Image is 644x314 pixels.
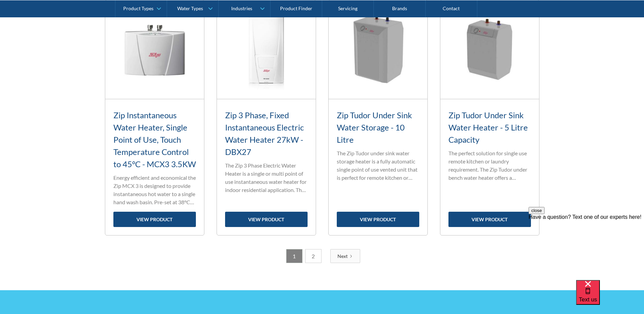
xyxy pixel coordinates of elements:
iframe: podium webchat widget bubble [576,280,644,314]
a: 2 [305,249,321,263]
h3: Zip 3 Phase, Fixed Instantaneous Electric Water Heater 27kW - DBX27 [225,109,308,158]
div: Water Types [177,5,203,11]
a: view product [225,212,308,227]
p: The Zip Tudor under sink water storage heater is a fully automatic single point of use vented uni... [337,149,419,182]
a: 1 [286,249,302,263]
h3: Zip Tudor Under Sink Water Storage - 10 Litre [337,109,419,146]
div: List [105,249,539,263]
div: Next [337,252,348,260]
a: Next Page [330,249,360,263]
div: Industries [231,5,252,11]
p: The perfect solution for single use remote kitchen or laundry requirement. The Zip Tudor under be... [448,149,531,182]
iframe: podium webchat widget prompt [529,207,644,289]
div: Product Types [123,5,153,11]
p: The Zip 3 Phase Electric Water Heater is a single or multi point of use instantaneous water heate... [225,161,308,194]
h3: Zip Tudor Under Sink Water Heater - 5 Litre Capacity [448,109,531,146]
p: Energy efficient and economical the Zip MCX 3 is designed to provide instantaneous hot water to a... [113,174,196,206]
a: view product [337,212,419,227]
h3: Zip Instantaneous Water Heater, Single Point of Use, Touch Temperature Control to 45°C - MCX3 3.5KW [113,109,196,170]
a: view product [448,212,531,227]
a: view product [113,212,196,227]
